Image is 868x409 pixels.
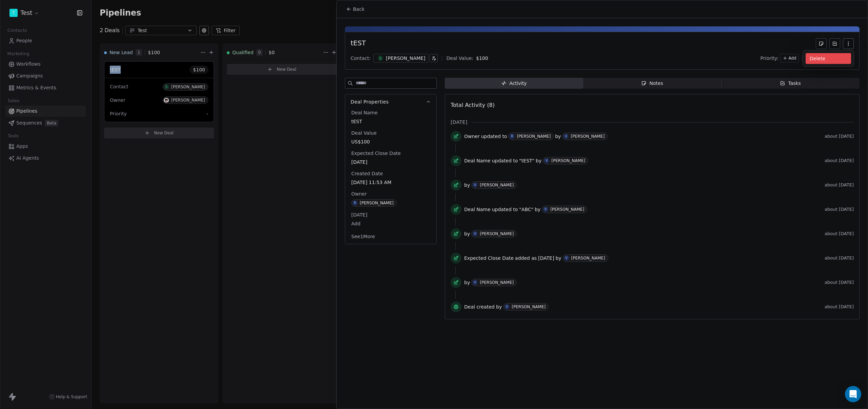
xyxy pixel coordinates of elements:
span: about [DATE] [825,255,854,261]
span: US$100 [351,138,430,145]
span: Deal Name [350,109,379,116]
div: Deal Value: [446,55,473,62]
span: about [DATE] [825,182,854,188]
span: Deal Name [464,157,491,164]
button: See1More [347,230,379,243]
div: V [546,158,548,163]
div: V [506,304,508,310]
div: [PERSON_NAME] [386,55,425,62]
span: updated to [492,206,518,213]
div: V [474,231,476,236]
span: [DATE] 11:53 AM [351,179,430,186]
span: Back [353,6,364,13]
div: V [545,207,547,212]
span: Priority: [761,55,779,62]
div: [PERSON_NAME] [550,207,584,212]
span: Deal Value [350,130,378,136]
span: Add [789,55,796,61]
span: [DATE] [451,119,467,126]
span: updated to [492,157,518,164]
span: tEST [351,118,430,125]
span: "ABC" [519,206,533,213]
span: by [536,157,541,164]
span: about [DATE] [825,280,854,285]
div: [PERSON_NAME] [512,304,546,309]
div: [PERSON_NAME] [360,201,394,205]
span: by [555,255,561,262]
span: by [464,182,470,188]
div: V [474,280,476,285]
span: [DATE] [538,255,554,262]
span: about [DATE] [825,134,854,139]
div: Deal Properties [345,109,436,244]
div: R [354,200,356,206]
div: Tasks [780,80,801,87]
span: by [555,133,561,140]
span: Created Date [350,170,384,177]
span: about [DATE] [825,231,854,236]
div: [PERSON_NAME] [571,256,605,260]
span: Owner [350,190,368,197]
span: by [464,230,470,237]
div: Notes [641,80,663,87]
div: Delete [806,53,851,64]
span: Expected Close Date [464,255,514,262]
span: Add [351,220,430,227]
span: $ 100 [476,55,488,61]
span: added as [515,255,537,262]
div: Contact: [351,55,371,62]
span: Expected Close Date [350,150,402,157]
div: [PERSON_NAME] [517,134,551,139]
span: about [DATE] [825,158,854,163]
span: updated to [481,133,507,140]
div: V [565,134,567,139]
span: S [378,55,383,61]
div: [PERSON_NAME] [551,158,585,163]
span: [DATE] [350,211,369,218]
span: about [DATE] [825,207,854,212]
span: by [464,279,470,286]
div: [PERSON_NAME] [480,183,514,187]
div: [PERSON_NAME] [480,280,514,285]
span: about [DATE] [825,304,854,310]
span: [DATE] [351,159,430,165]
div: tEST [351,38,366,49]
div: R [511,134,513,139]
span: Deal Properties [351,98,389,105]
div: Open Intercom Messenger [845,386,861,402]
span: Total Activity (8) [451,102,495,108]
div: V [565,255,568,261]
button: Deal Properties [345,94,436,109]
span: by [535,206,540,213]
span: Owner [464,133,480,140]
div: V [474,182,476,188]
div: [PERSON_NAME] [480,231,514,236]
button: Back [342,3,369,15]
span: "tEST" [519,157,534,164]
span: Deal Name [464,206,491,213]
span: Deal created by [464,303,502,310]
div: [PERSON_NAME] [571,134,605,139]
